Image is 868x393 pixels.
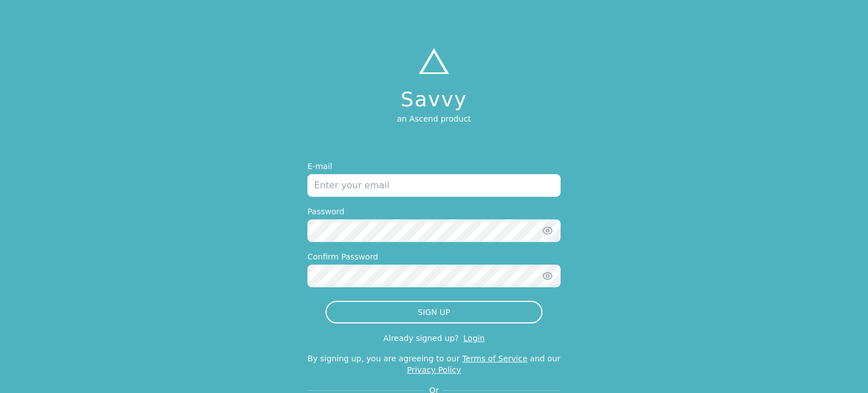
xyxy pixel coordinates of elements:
[383,334,459,343] p: Already signed up?
[325,301,542,323] button: SIGN UP
[463,334,485,343] a: Login
[397,88,471,111] h1: Savvy
[462,354,527,363] a: Terms of Service
[307,206,561,217] label: Password
[307,174,561,197] input: Enter your email
[407,365,461,374] a: Privacy Policy
[307,251,561,262] label: Confirm Password
[397,113,471,124] p: an Ascend product
[307,353,561,375] p: By signing up, you are agreeing to our and our
[307,161,561,172] label: E-mail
